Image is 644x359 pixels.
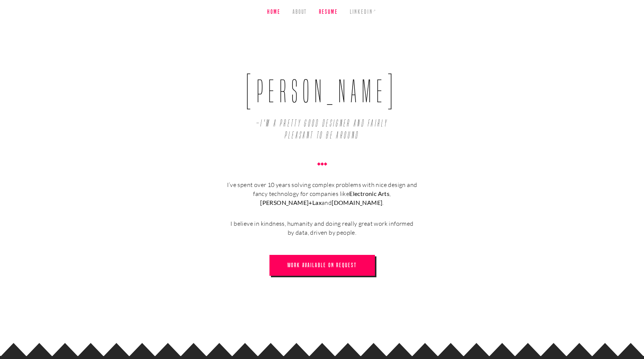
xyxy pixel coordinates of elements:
[260,199,322,206] strong: [PERSON_NAME]+Lax
[349,190,389,197] strong: Electronic Arts
[242,112,402,141] span: I'm a pretty good designer and fairly pleasant to be around
[269,255,375,276] a: Work Available on Request
[227,219,417,237] p: I believe in kindness, humanity and doing really great work informed by data, driven by people.
[227,180,417,207] p: I’ve spent over 10 years solving complex problems with nice design and fancy technology for compa...
[332,199,382,206] strong: [DOMAIN_NAME]
[131,71,513,141] h1: [PERSON_NAME]
[373,9,377,12] sup: ↗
